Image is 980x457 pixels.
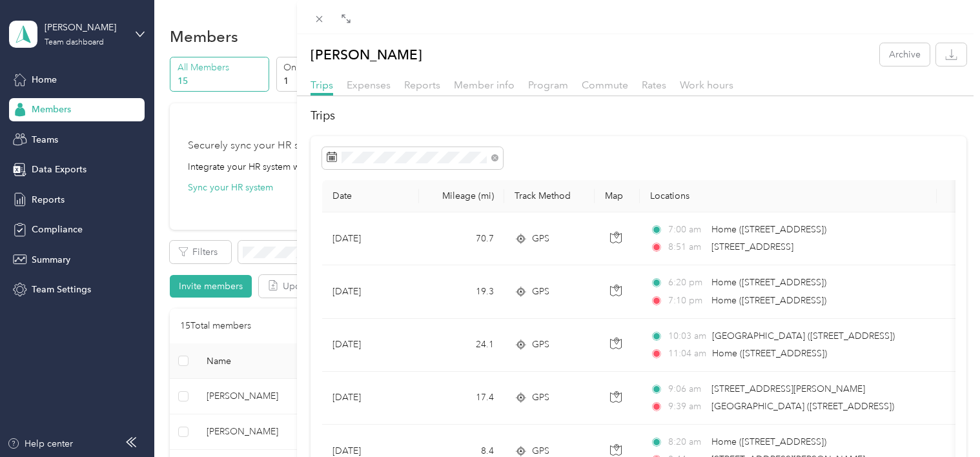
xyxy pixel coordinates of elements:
[668,347,706,361] span: 11:04 am
[711,277,826,288] span: Home ([STREET_ADDRESS])
[711,241,793,252] span: [STREET_ADDRESS]
[322,212,419,265] td: [DATE]
[532,232,549,246] span: GPS
[322,265,419,318] td: [DATE]
[668,294,705,308] span: 7:10 pm
[419,372,504,425] td: 17.4
[532,338,549,352] span: GPS
[532,391,549,405] span: GPS
[668,276,705,290] span: 6:20 pm
[582,79,628,91] span: Commute
[668,329,706,343] span: 10:03 am
[404,79,440,91] span: Reports
[880,43,930,66] button: Archive
[419,319,504,372] td: 24.1
[532,285,549,299] span: GPS
[311,79,333,91] span: Trips
[640,180,937,212] th: Locations
[668,382,705,396] span: 9:06 am
[642,79,666,91] span: Rates
[311,107,966,125] h2: Trips
[711,295,826,306] span: Home ([STREET_ADDRESS])
[680,79,733,91] span: Work hours
[419,180,504,212] th: Mileage (mi)
[711,383,865,394] span: [STREET_ADDRESS][PERSON_NAME]
[528,79,568,91] span: Program
[311,43,422,66] p: [PERSON_NAME]
[454,79,515,91] span: Member info
[668,400,705,414] span: 9:39 am
[668,240,705,254] span: 8:51 am
[419,265,504,318] td: 19.3
[347,79,391,91] span: Expenses
[908,385,980,457] iframe: Everlance-gr Chat Button Frame
[711,401,894,412] span: [GEOGRAPHIC_DATA] ([STREET_ADDRESS])
[668,435,705,449] span: 8:20 am
[711,224,826,235] span: Home ([STREET_ADDRESS])
[504,180,595,212] th: Track Method
[322,180,419,212] th: Date
[419,212,504,265] td: 70.7
[712,348,827,359] span: Home ([STREET_ADDRESS])
[322,319,419,372] td: [DATE]
[712,330,895,341] span: [GEOGRAPHIC_DATA] ([STREET_ADDRESS])
[668,223,705,237] span: 7:00 am
[711,436,826,447] span: Home ([STREET_ADDRESS])
[322,372,419,425] td: [DATE]
[595,180,640,212] th: Map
